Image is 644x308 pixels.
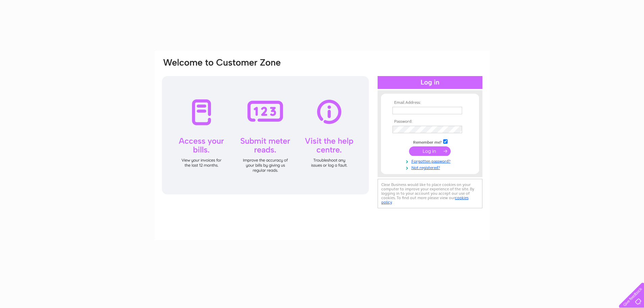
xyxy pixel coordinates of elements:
a: cookies policy [381,195,469,205]
th: Email Address: [391,100,469,105]
td: Remember me? [391,138,469,145]
th: Password: [391,119,469,124]
a: Forgotten password? [392,158,469,164]
input: Submit [409,146,451,156]
a: Not registered? [392,164,469,170]
div: Clear Business would like to place cookies on your computer to improve your experience of the sit... [378,179,482,208]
